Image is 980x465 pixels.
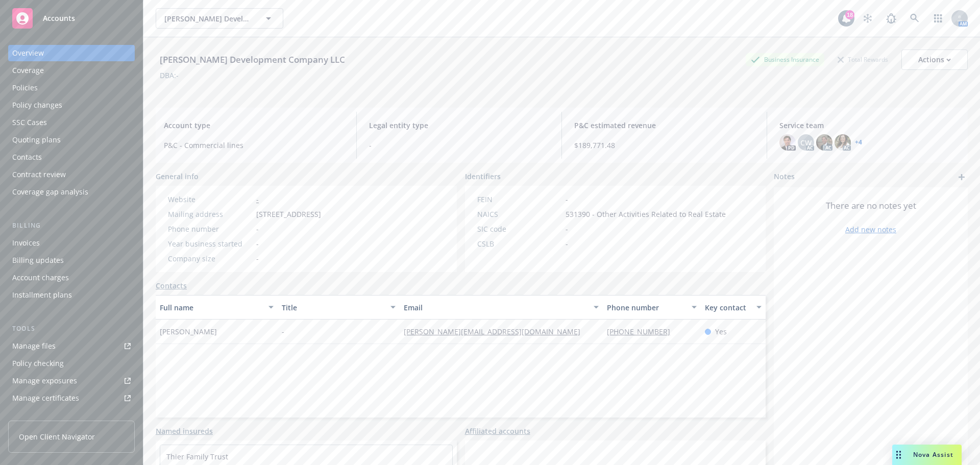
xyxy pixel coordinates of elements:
div: [PERSON_NAME] Development Company LLC [156,53,349,66]
span: Notes [774,171,795,183]
div: Manage certificates [12,390,79,406]
div: Manage exposures [12,373,77,389]
button: [PERSON_NAME] Development Company LLC [156,8,283,29]
a: Billing updates [8,252,135,268]
span: - [256,238,259,249]
button: Full name [156,295,278,320]
a: Named insureds [156,426,213,436]
span: P&C estimated revenue [574,120,754,131]
div: Title [282,302,384,313]
span: Legal entity type [369,120,549,131]
button: Phone number [603,295,700,320]
span: - [282,326,284,337]
div: Coverage gap analysis [12,184,88,200]
a: Contacts [8,149,135,165]
a: +4 [855,139,862,145]
a: Coverage [8,62,135,79]
div: SIC code [477,224,561,234]
img: photo [816,134,832,151]
div: Policy checking [12,355,64,372]
div: Account charges [12,270,69,286]
span: Nova Assist [913,450,953,459]
a: [PERSON_NAME][EMAIL_ADDRESS][DOMAIN_NAME] [404,327,589,336]
a: - [256,194,259,204]
span: 531390 - Other Activities Related to Real Estate [566,209,726,219]
a: Manage certificates [8,390,135,406]
div: Billing [8,221,135,231]
a: Account charges [8,270,135,286]
div: Manage files [12,338,56,354]
img: photo [835,134,851,151]
a: Manage exposures [8,373,135,389]
span: - [369,140,549,151]
span: General info [156,171,199,182]
a: Accounts [8,4,135,33]
a: [PHONE_NUMBER] [607,327,678,336]
div: Contract review [12,166,66,183]
button: Email [400,295,603,320]
a: Policy checking [8,355,135,372]
a: Stop snowing [857,8,878,29]
div: Policies [12,80,38,96]
span: - [256,253,259,264]
div: Business Insurance [746,53,824,66]
div: Policy changes [12,97,62,113]
div: CSLB [477,238,561,249]
a: Thier Family Trust [166,452,228,461]
a: Invoices [8,235,135,251]
span: CW [800,137,812,148]
div: Phone number [168,224,252,234]
img: photo [779,134,796,151]
div: Overview [12,45,44,61]
a: Policy changes [8,97,135,113]
a: Coverage gap analysis [8,184,135,200]
a: Quoting plans [8,132,135,148]
button: Key contact [701,295,766,320]
div: Mailing address [168,209,252,219]
div: SSC Cases [12,114,47,131]
span: Service team [779,120,960,131]
div: Invoices [12,235,40,251]
div: Coverage [12,62,44,79]
div: Year business started [168,238,252,249]
div: Website [168,194,252,205]
button: Nova Assist [892,445,962,465]
div: Total Rewards [832,53,893,66]
button: Title [278,295,400,320]
div: Billing updates [12,252,64,268]
div: 18 [845,10,854,19]
span: [PERSON_NAME] Development Company LLC [164,13,253,24]
span: Account type [164,120,344,131]
span: - [256,224,259,234]
div: NAICS [477,209,561,219]
button: Actions [901,50,968,70]
span: P&C - Commercial lines [164,140,344,151]
span: - [566,238,568,249]
a: Add new notes [845,224,896,235]
a: Affiliated accounts [465,426,530,436]
a: Policies [8,80,135,96]
div: Key contact [705,302,750,313]
a: Contract review [8,166,135,183]
span: Identifiers [465,171,501,182]
span: $189,771.48 [574,140,754,151]
div: Installment plans [12,287,72,303]
div: DBA: - [160,70,179,81]
div: Contacts [12,149,42,165]
a: Search [904,8,925,29]
div: FEIN [477,194,561,205]
div: Actions [918,50,951,69]
div: Phone number [607,302,685,313]
div: Email [404,302,587,313]
a: Manage claims [8,407,135,424]
a: Manage files [8,338,135,354]
a: Installment plans [8,287,135,303]
div: Full name [160,302,262,313]
a: add [955,171,968,183]
span: There are no notes yet [826,200,916,212]
span: Open Client Navigator [19,431,95,442]
a: SSC Cases [8,114,135,131]
div: Tools [8,324,135,334]
a: Overview [8,45,135,61]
